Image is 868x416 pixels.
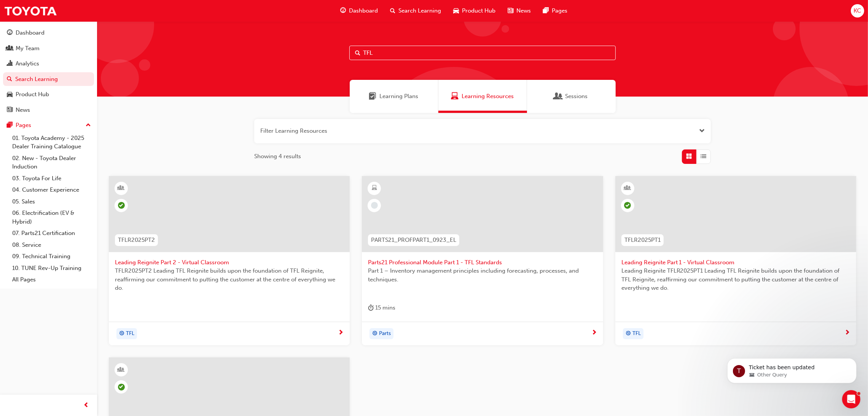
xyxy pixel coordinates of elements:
span: Pages [552,6,567,15]
span: TFL [126,329,134,338]
span: car-icon [453,6,459,16]
div: Analytics [16,59,39,68]
span: Parts [379,329,391,338]
span: car-icon [7,91,13,98]
a: 06. Electrification (EV & Hybrid) [9,207,94,227]
span: PARTS21_PROFPART1_0923_EL [371,236,456,245]
span: search-icon [7,76,12,83]
div: News [16,106,30,114]
span: learningRecordVerb_NONE-icon [371,202,378,209]
span: TFLR2025PT2 [118,236,155,245]
a: 10. TUNE Rev-Up Training [9,262,94,274]
a: Dashboard [3,26,94,40]
a: car-iconProduct Hub [447,3,502,19]
span: next-icon [591,330,597,337]
span: duration-icon [368,303,374,313]
button: Open the filter [699,127,705,135]
a: 02. New - Toyota Dealer Induction [9,152,94,173]
span: Sessions [555,92,562,101]
span: learningResourceType_INSTRUCTOR_LED-icon [119,365,124,375]
iframe: Intercom live chat [842,390,860,408]
a: guage-iconDashboard [334,3,384,19]
iframe: Intercom notifications message [716,342,868,395]
button: KC [851,4,864,17]
a: 01. Toyota Academy - 2025 Dealer Training Catalogue [9,132,94,152]
span: target-icon [119,329,124,339]
span: learningResourceType_INSTRUCTOR_LED-icon [119,183,124,193]
span: Part 1 – Inventory management principles including forecasting, processes, and techniques. [368,267,597,284]
button: Pages [3,118,94,132]
div: Product Hub [16,90,49,99]
span: Learning Resources [451,92,459,101]
span: Sessions [565,92,588,101]
span: chart-icon [7,60,13,67]
a: 09. Technical Training [9,251,94,262]
span: List [701,152,707,161]
span: TFLR2025PT1 [624,236,661,245]
span: prev-icon [84,401,89,410]
a: PARTS21_PROFPART1_0923_ELParts21 Professional Module Part 1 - TFL StandardsPart 1 – Inventory man... [362,176,603,346]
span: Leading Reignite TFLR2025PT1 Leading TFL Reignite builds upon the foundation of TFL Reignite, rea... [621,267,850,292]
a: Product Hub [3,87,94,102]
span: Showing 4 results [254,152,301,161]
a: news-iconNews [502,3,537,19]
span: guage-icon [340,6,346,16]
span: pages-icon [543,6,549,16]
span: Product Hub [462,6,495,15]
a: News [3,103,94,117]
span: learningRecordVerb_ATTEND-icon [118,202,125,209]
a: 04. Customer Experience [9,184,94,196]
span: news-icon [7,107,13,114]
span: KC [854,6,861,15]
a: pages-iconPages [537,3,573,19]
span: TFL [632,329,641,338]
span: target-icon [626,329,631,339]
div: 15 mins [368,303,395,313]
a: Analytics [3,57,94,71]
span: Leading Reignite Part 2 - Virtual Classroom [115,258,344,267]
span: guage-icon [7,30,13,37]
span: learningResourceType_ELEARNING-icon [372,183,377,193]
span: pages-icon [7,122,13,129]
a: TFLR2025PT1Leading Reignite Part 1 - Virtual ClassroomLeading Reignite TFLR2025PT1 Leading TFL Re... [615,176,856,346]
a: Learning PlansLearning Plans [350,80,438,113]
span: Grid [686,152,692,161]
a: 03. Toyota For Life [9,173,94,184]
a: 05. Sales [9,196,94,208]
span: Leading Reignite Part 1 - Virtual Classroom [621,258,850,267]
span: Learning Resources [462,92,514,101]
img: Trak [4,2,57,19]
a: TFLR2025PT2Leading Reignite Part 2 - Virtual ClassroomTFLR2025PT2 Leading TFL Reignite builds upo... [109,176,350,346]
div: Dashboard [16,29,45,37]
a: 07. Parts21 Certification [9,227,94,239]
span: learningResourceType_INSTRUCTOR_LED-icon [625,183,630,193]
button: DashboardMy TeamAnalyticsSearch LearningProduct HubNews [3,24,94,118]
div: My Team [16,44,40,53]
span: TFLR2025PT2 Leading TFL Reignite builds upon the foundation of TFL Reignite, reaffirming our comm... [115,267,344,292]
span: people-icon [7,45,13,52]
div: Pages [16,121,31,130]
span: Learning Plans [380,92,419,101]
a: SessionsSessions [527,80,616,113]
span: Search Learning [398,6,441,15]
span: next-icon [844,330,850,337]
a: Learning ResourcesLearning Resources [438,80,527,113]
span: next-icon [338,330,344,337]
span: search-icon [390,6,395,16]
a: 08. Service [9,239,94,251]
a: My Team [3,41,94,56]
input: Search... [349,46,616,60]
span: learningRecordVerb_ATTEND-icon [624,202,631,209]
span: up-icon [86,121,91,130]
span: News [516,6,531,15]
span: target-icon [372,329,377,339]
a: search-iconSearch Learning [384,3,447,19]
span: Dashboard [349,6,378,15]
a: All Pages [9,274,94,286]
span: Parts21 Professional Module Part 1 - TFL Standards [368,258,597,267]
